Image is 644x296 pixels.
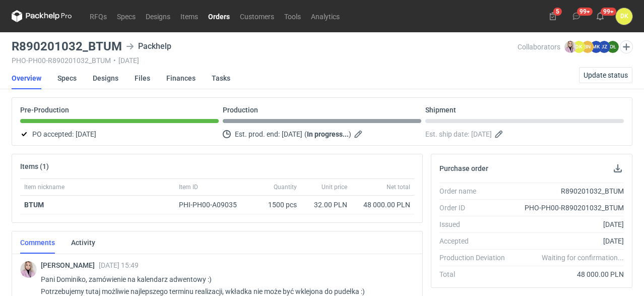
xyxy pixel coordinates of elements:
a: Comments [20,231,55,254]
svg: Packhelp Pro [12,10,72,22]
figcaption: MK [590,41,602,53]
div: 48 000.00 PLN [355,200,410,210]
span: Net total [387,183,410,191]
span: Item ID [179,183,198,191]
div: Total [439,269,513,279]
div: Est. ship date: [425,128,624,140]
img: Klaudia Wiśniewska [20,261,37,278]
img: Klaudia Wiśniewska [564,41,576,53]
em: ) [349,130,351,138]
a: Analytics [306,10,345,22]
a: Specs [57,67,77,89]
a: BTUM [24,201,44,209]
span: Collaborators [518,43,560,51]
span: [DATE] [76,128,96,140]
div: [DATE] [513,236,624,246]
a: Specs [112,10,141,22]
a: Orders [203,10,235,22]
a: Tools [279,10,306,22]
figcaption: BN [582,41,594,53]
a: Overview [12,67,41,89]
div: [DATE] [513,219,624,229]
div: Dominika Kaczyńska [616,8,632,25]
button: 99+ [592,8,608,24]
span: [PERSON_NAME] [41,261,99,269]
span: • [113,56,116,65]
button: 99+ [568,8,585,24]
button: Edit estimated shipping date [494,128,506,140]
a: Finances [166,67,196,89]
span: Unit price [321,183,347,191]
a: RFQs [85,10,112,22]
button: DK [616,8,632,25]
p: Production [223,106,258,114]
p: Shipment [425,106,456,114]
a: Files [135,67,150,89]
div: Packhelp [126,40,171,52]
div: 1500 pcs [250,196,301,214]
button: Update status [579,67,632,83]
div: PHO-PH00-R890201032_BTUM [513,203,624,213]
div: Accepted [439,236,513,246]
div: Order name [439,186,513,196]
h3: R890201032_BTUM [12,40,122,52]
figcaption: JZ [598,41,610,53]
div: 48 000.00 PLN [513,269,624,279]
div: Issued [439,219,513,229]
button: Download PO [612,162,624,174]
div: Est. prod. end: [223,128,421,140]
em: Waiting for confirmation... [542,253,624,263]
a: Designs [141,10,175,22]
a: Customers [235,10,279,22]
button: 5 [545,8,561,24]
div: PO accepted: [20,128,219,140]
div: R890201032_BTUM [513,186,624,196]
span: [DATE] 15:49 [99,261,139,269]
span: Quantity [274,183,297,191]
span: Item nickname [24,183,65,191]
span: [DATE] [282,128,302,140]
span: [DATE] [471,128,492,140]
a: Tasks [212,67,230,89]
a: Items [175,10,203,22]
a: Designs [93,67,118,89]
figcaption: OŁ [607,41,619,53]
strong: In progress... [307,130,349,138]
figcaption: DK [573,41,585,53]
div: 32.00 PLN [305,200,347,210]
em: ( [304,130,307,138]
button: Edit collaborators [620,40,633,53]
a: Activity [71,231,95,254]
p: Pre-Production [20,106,69,114]
div: Order ID [439,203,513,213]
div: PHO-PH00-R890201032_BTUM [DATE] [12,56,518,65]
span: Update status [584,72,628,79]
h2: Items (1) [20,162,49,170]
h2: Purchase order [439,164,488,172]
button: Edit estimated production end date [353,128,365,140]
div: PHI-PH00-A09035 [179,200,246,210]
div: Production Deviation [439,253,513,263]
